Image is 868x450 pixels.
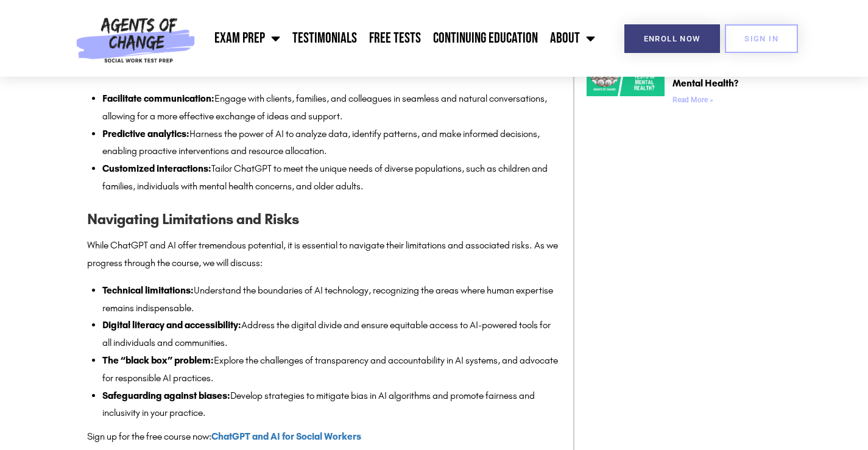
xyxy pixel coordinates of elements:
a: Continuing Education [427,23,544,54]
li: Understand the boundaries of AI technology, recognizing the areas where human expertise remains i... [102,282,561,317]
li: Engage with clients, families, and colleagues in seamless and natural conversations, allowing for... [102,90,561,125]
a: Free Tests [363,23,427,54]
h3: Navigating Limitations and Risks [87,208,561,231]
strong: Predictive analytics: [102,128,189,139]
a: Read more about What are Emotional Detachment Tests in Mental Health? [672,96,713,104]
p: Sign up for the free course now: [87,428,561,446]
strong: Facilitate communication: [102,93,214,104]
strong: Customized interactions: [102,163,211,174]
a: ChatGPT and AI for Social Workers [211,431,361,442]
li: Harness the power of AI to analyze data, identify patterns, and make informed decisions, enabling... [102,125,561,161]
a: What are Emotional Detachment Tests in Mental Health [587,52,665,109]
span: Enroll Now [644,35,700,43]
a: Exam Prep [208,23,286,54]
li: Tailor ChatGPT to meet the unique needs of diverse populations, such as children and families, in... [102,160,561,195]
p: While ChatGPT and AI offer tremendous potential, it is essential to navigate their limitations an... [87,237,561,272]
span: SIGN IN [744,35,778,43]
strong: Safeguarding against biases: [102,390,230,401]
li: Explore the challenges of transparency and accountability in AI systems, and advocate for respons... [102,352,561,387]
li: Address the digital divide and ensure equitable access to AI-powered tools for all individuals an... [102,317,561,352]
a: About [544,23,601,54]
a: SIGN IN [725,24,798,53]
li: Develop strategies to mitigate bias in AI algorithms and promote fairness and inclusivity in your... [102,387,561,423]
a: Testimonials [286,23,363,54]
strong: Technical limitations: [102,284,194,296]
nav: Menu [201,23,601,54]
strong: Digital literacy and accessibility: [102,319,241,331]
strong: The “black box” problem: [102,354,214,366]
a: Enroll Now [624,24,720,53]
